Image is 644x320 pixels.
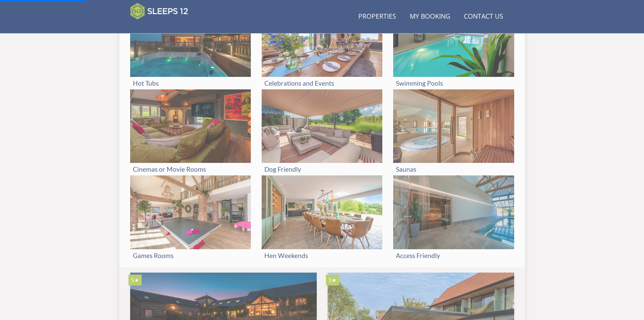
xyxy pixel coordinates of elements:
[130,89,251,163] img: 'Cinemas or Movie Rooms' - Large Group Accommodation Holiday Ideas
[461,9,506,24] a: Contact Us
[393,3,514,89] a: 'Swimming Pools' - Large Group Accommodation Holiday Ideas Swimming Pools
[396,166,511,173] h3: Saunas
[130,175,251,262] a: 'Games Rooms' - Large Group Accommodation Holiday Ideas Games Rooms
[396,80,511,87] h3: Swimming Pools
[133,252,248,259] h3: Games Rooms
[130,175,251,249] img: 'Games Rooms' - Large Group Accommodation Holiday Ideas
[130,3,188,20] img: Sleeps 12
[393,175,514,262] a: 'Access Friendly' - Large Group Accommodation Holiday Ideas Access Friendly
[262,89,382,176] a: 'Dog Friendly' - Large Group Accommodation Holiday Ideas Dog Friendly
[396,252,511,259] h3: Access Friendly
[393,175,514,249] img: 'Access Friendly' - Large Group Accommodation Holiday Ideas
[264,166,380,173] h3: Dog Friendly
[130,89,251,176] a: 'Cinemas or Movie Rooms' - Large Group Accommodation Holiday Ideas Cinemas or Movie Rooms
[264,80,380,87] h3: Celebrations and Events
[127,24,198,29] iframe: Customer reviews powered by Trustpilot
[356,9,399,24] a: Properties
[131,276,139,284] span: House On The Hill has a 5 star rating under the Quality in Tourism Scheme
[393,3,514,77] img: 'Swimming Pools' - Large Group Accommodation Holiday Ideas
[407,9,453,24] a: My Booking
[262,89,382,163] img: 'Dog Friendly' - Large Group Accommodation Holiday Ideas
[262,175,382,262] a: 'Hen Weekends' - Large Group Accommodation Holiday Ideas Hen Weekends
[133,80,248,87] h3: Hot Tubs
[262,3,382,77] img: 'Celebrations and Events' - Large Group Accommodation Holiday Ideas
[130,3,251,77] img: 'Hot Tubs' - Large Group Accommodation Holiday Ideas
[393,89,514,176] a: 'Saunas' - Large Group Accommodation Holiday Ideas Saunas
[264,252,380,259] h3: Hen Weekends
[130,3,251,89] a: 'Hot Tubs' - Large Group Accommodation Holiday Ideas Hot Tubs
[262,175,382,249] img: 'Hen Weekends' - Large Group Accommodation Holiday Ideas
[262,3,382,89] a: 'Celebrations and Events' - Large Group Accommodation Holiday Ideas Celebrations and Events
[393,89,514,163] img: 'Saunas' - Large Group Accommodation Holiday Ideas
[133,166,248,173] h3: Cinemas or Movie Rooms
[329,276,336,284] span: Bluewater has a 5 star rating under the Quality in Tourism Scheme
